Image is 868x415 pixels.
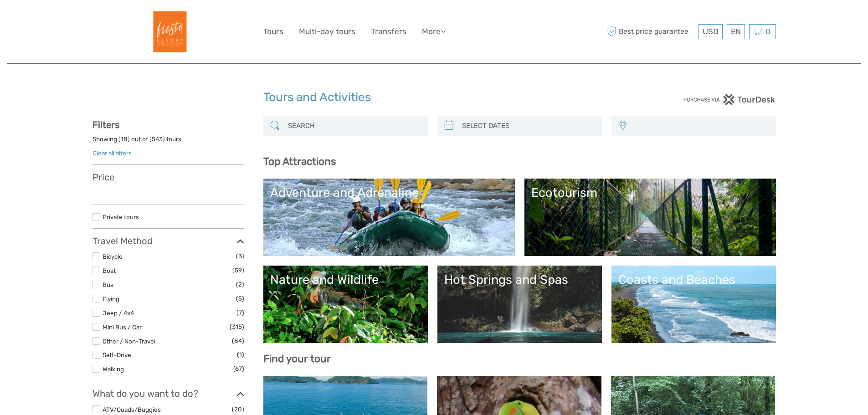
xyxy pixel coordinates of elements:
[531,185,769,249] a: Ecotourism
[103,267,116,274] a: Boat
[103,281,113,288] a: Bus
[103,338,155,345] a: Other / Non-Travel
[444,272,595,336] a: Hot Springs and Spas
[144,7,193,56] img: Fiesta Resort
[422,25,446,38] a: More
[284,118,423,134] input: SEARCH
[103,323,142,331] a: Mini Bus / Car
[683,94,776,105] img: PurchaseViaTourDesk.png
[236,251,244,261] span: (3)
[233,364,244,374] span: (67)
[103,406,161,413] a: ATV/Quads/Buggies
[263,353,331,365] b: Find your tour
[458,118,597,134] input: SELECT DATES
[103,351,131,359] a: Self-Drive
[263,155,336,168] b: Top Attractions
[232,265,244,276] span: (59)
[371,25,406,38] a: Transfers
[270,185,508,249] a: Adventure and Adrenaline
[230,322,244,332] span: (315)
[232,404,244,415] span: (20)
[103,309,134,317] a: Jeep / 4x4
[618,272,769,287] div: Coasts and Beaches
[727,24,745,39] div: EN
[299,25,355,38] a: Multi-day tours
[92,236,244,246] h3: Travel Method
[103,295,119,302] a: Flying
[152,135,163,143] label: 543
[703,27,719,36] span: USD
[531,185,769,200] div: Ecotourism
[237,349,244,360] span: (1)
[263,90,605,105] h1: Tours and Activities
[263,25,283,38] a: Tours
[605,24,696,39] span: Best price guarantee
[618,272,769,336] a: Coasts and Beaches
[270,272,421,287] div: Nature and Wildlife
[103,365,124,373] a: Walking
[764,27,772,36] span: 0
[92,119,119,130] strong: Filters
[103,253,123,260] a: Bicycle
[103,213,139,220] a: Private tours
[270,272,421,336] a: Nature and Wildlife
[236,293,244,304] span: (5)
[270,185,508,200] div: Adventure and Adrenaline
[236,279,244,290] span: (2)
[121,135,128,143] label: 18
[92,135,244,149] div: Showing ( ) out of ( ) tours
[232,336,244,346] span: (84)
[92,388,244,399] h3: What do you want to do?
[92,172,244,183] h3: Price
[236,307,244,318] span: (7)
[92,149,132,157] a: Clear all filters
[444,272,595,287] div: Hot Springs and Spas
